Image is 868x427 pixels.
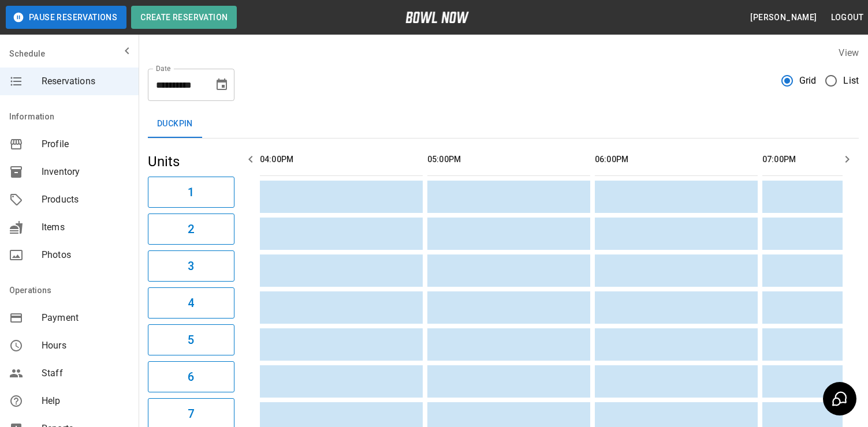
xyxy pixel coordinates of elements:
[148,152,234,171] h5: Units
[42,394,129,408] span: Help
[42,193,129,207] span: Products
[42,220,129,234] span: Items
[746,7,821,28] button: [PERSON_NAME]
[42,339,129,353] span: Hours
[188,331,194,349] h6: 5
[260,143,423,176] th: 04:00PM
[188,368,194,386] h6: 6
[148,324,234,355] button: 5
[188,294,194,312] h6: 4
[595,143,758,176] th: 06:00PM
[42,137,129,151] span: Profile
[148,287,234,319] button: 4
[210,73,233,96] button: Choose date, selected date is Nov 7, 2025
[131,6,237,29] button: Create Reservation
[427,143,590,176] th: 05:00PM
[843,74,859,88] span: List
[188,257,194,275] h6: 3
[148,177,234,208] button: 1
[148,213,234,245] button: 2
[148,110,202,138] button: Duckpin
[42,165,129,179] span: Inventory
[188,220,194,238] h6: 2
[188,183,194,201] h6: 1
[839,47,859,58] label: View
[148,250,234,282] button: 3
[188,404,194,423] h6: 7
[42,366,129,380] span: Staff
[42,248,129,262] span: Photos
[405,12,469,23] img: logo
[826,7,868,28] button: Logout
[799,74,817,88] span: Grid
[42,311,129,325] span: Payment
[42,74,129,88] span: Reservations
[148,110,859,138] div: inventory tabs
[6,6,126,29] button: Pause Reservations
[148,361,234,392] button: 6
